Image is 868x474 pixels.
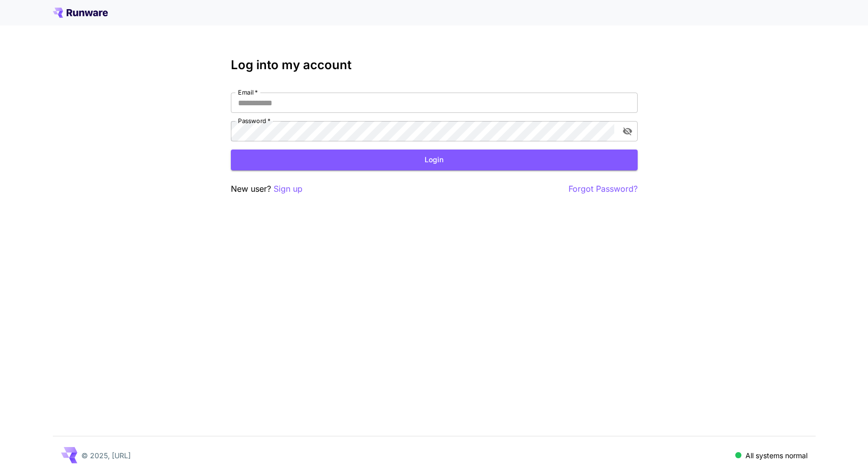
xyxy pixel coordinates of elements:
[231,183,303,195] p: New user?
[81,450,131,461] p: © 2025, [URL]
[274,183,303,195] button: Sign up
[618,122,637,140] button: toggle password visibility
[745,450,807,461] p: All systems normal
[568,183,638,195] button: Forgot Password?
[231,58,638,72] h3: Log into my account
[238,88,258,97] label: Email
[238,116,271,125] label: Password
[231,150,638,170] button: Login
